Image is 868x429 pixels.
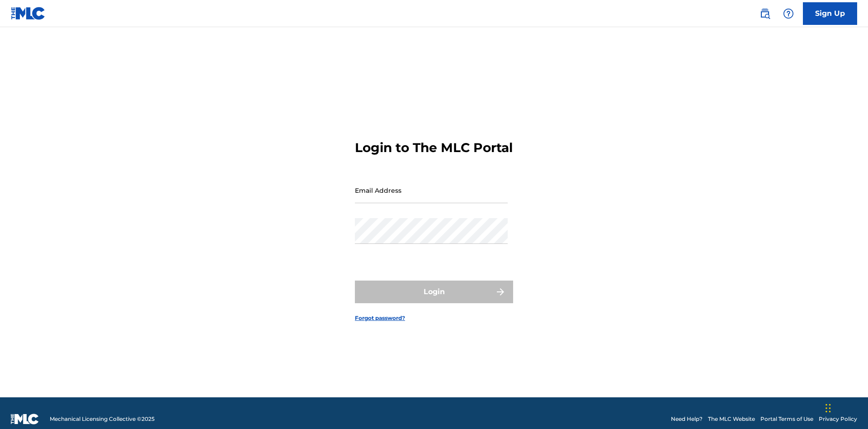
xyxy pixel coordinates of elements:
a: Forgot password? [355,314,405,322]
a: Need Help? [671,415,703,423]
a: Public Search [756,5,774,23]
img: search [759,8,770,19]
img: MLC Logo [11,7,46,20]
iframe: Chat Widget [823,386,868,429]
a: Privacy Policy [819,415,857,423]
div: Help [779,5,797,23]
h3: Login to The MLC Portal [355,140,513,156]
a: The MLC Website [708,415,755,423]
a: Sign Up [803,2,857,25]
div: Drag [826,395,831,422]
img: help [783,8,794,19]
a: Portal Terms of Use [760,415,813,423]
img: logo [11,414,39,424]
span: Mechanical Licensing Collective © 2025 [50,415,155,423]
